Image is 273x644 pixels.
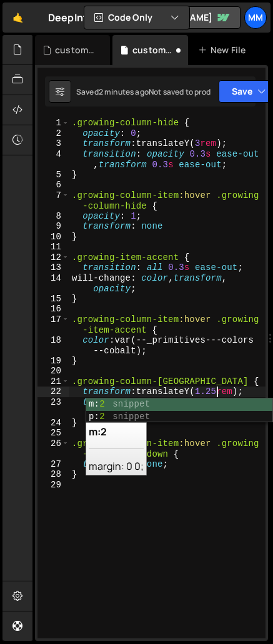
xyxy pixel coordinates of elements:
[37,170,69,180] div: 5
[37,118,69,128] div: 1
[37,252,69,263] div: 12
[198,44,251,56] div: New File
[84,6,189,29] button: Code Only
[37,232,69,242] div: 10
[99,86,149,97] div: 2 minutes ago
[37,335,69,356] div: 18
[37,366,69,377] div: 20
[149,86,211,97] div: Not saved to prod
[37,242,69,252] div: 11
[37,190,69,211] div: 7
[37,262,69,273] div: 13
[132,44,173,56] div: custom.css
[37,221,69,232] div: 9
[37,149,69,170] div: 4
[37,428,69,439] div: 25
[37,294,69,304] div: 15
[37,439,69,459] div: 26
[37,273,69,294] div: 14
[37,459,69,470] div: 27
[55,44,95,56] div: custom.js
[37,180,69,190] div: 6
[76,86,149,97] div: Saved
[86,422,147,475] div: margin: 0 0;
[37,387,69,397] div: 22
[37,418,69,428] div: 24
[37,356,69,366] div: 19
[37,480,69,491] div: 29
[244,6,267,29] a: mm
[37,314,69,335] div: 17
[37,128,69,139] div: 2
[2,3,33,33] a: 🤙
[37,138,69,149] div: 3
[37,469,69,480] div: 28
[37,377,69,387] div: 21
[37,304,69,314] div: 16
[48,10,105,25] div: DeepIntent
[37,397,69,418] div: 23
[89,425,107,439] b: m:2
[37,211,69,222] div: 8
